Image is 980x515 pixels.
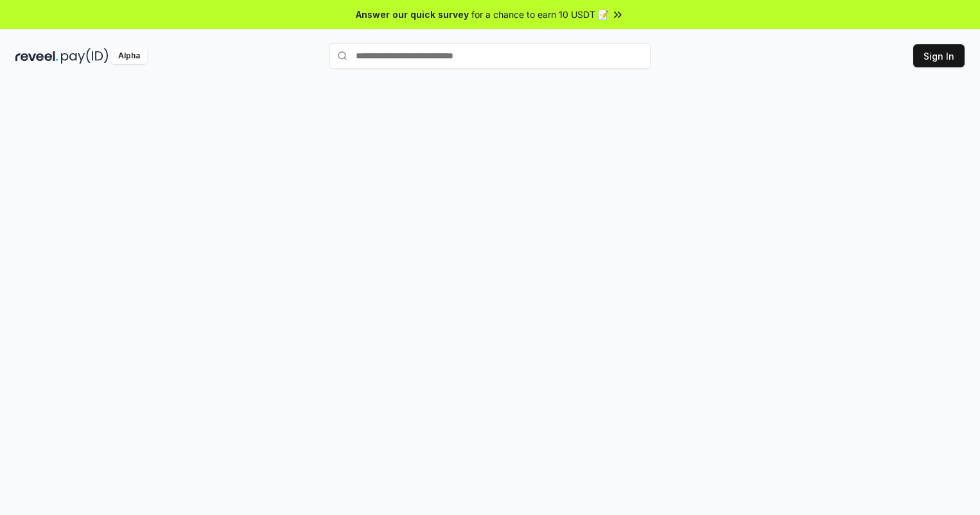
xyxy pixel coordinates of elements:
img: reveel_dark [15,48,58,64]
span: Answer our quick survey [356,8,469,21]
div: Alpha [111,48,147,64]
button: Sign In [913,44,965,67]
span: for a chance to earn 10 USDT 📝 [471,8,609,21]
img: pay_id [61,48,109,64]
